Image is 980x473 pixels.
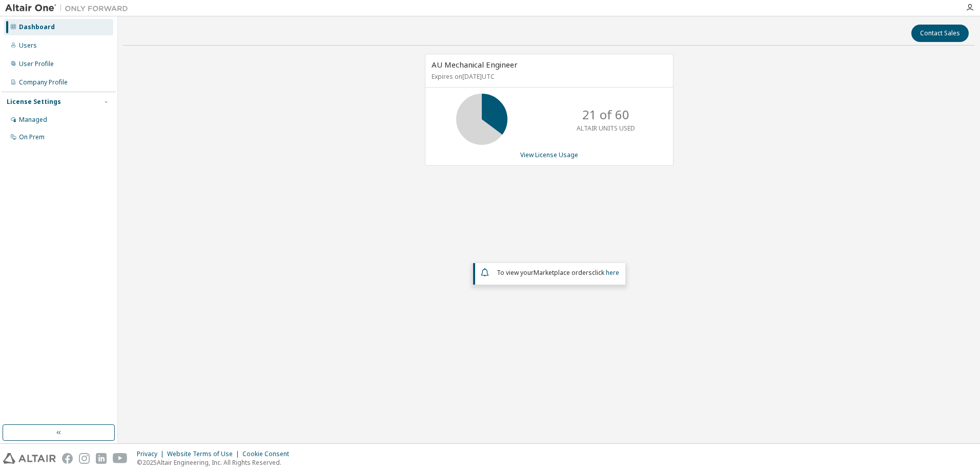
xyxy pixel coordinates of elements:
img: Altair One [5,3,133,13]
span: To view your click [497,268,619,277]
p: © 2025 Altair Engineering, Inc. All Rights Reserved. [137,458,295,467]
div: User Profile [19,60,54,68]
div: On Prem [19,133,45,141]
img: facebook.svg [62,453,73,464]
p: Expires on [DATE] UTC [432,72,664,81]
span: AU Mechanical Engineer [432,59,518,70]
img: altair_logo.svg [3,453,56,464]
img: instagram.svg [79,453,90,464]
p: 21 of 60 [582,106,629,123]
div: Managed [19,116,47,124]
div: Cookie Consent [242,450,295,458]
img: linkedin.svg [96,453,107,464]
div: Dashboard [19,23,55,31]
a: View License Usage [520,150,578,159]
p: ALTAIR UNITS USED [577,124,635,133]
img: youtube.svg [113,453,128,464]
div: Company Profile [19,78,68,87]
a: here [606,268,619,277]
div: Privacy [137,450,167,458]
div: License Settings [7,98,61,106]
div: Website Terms of Use [167,450,242,458]
em: Marketplace orders [534,268,592,277]
button: Contact Sales [911,25,969,42]
div: Users [19,41,37,50]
